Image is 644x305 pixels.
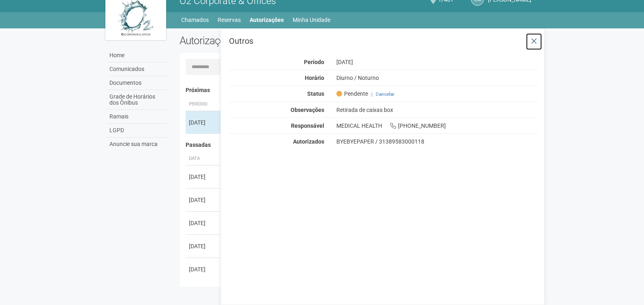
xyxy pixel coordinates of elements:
div: [DATE] [189,196,219,204]
div: [DATE] [189,118,219,127]
a: Documentos [107,76,167,90]
h4: Passadas [186,142,533,148]
a: Home [107,49,167,62]
strong: Período [304,59,324,65]
a: Comunicados [107,62,167,76]
h4: Próximas [186,87,533,93]
strong: Status [307,90,324,97]
div: [DATE] [189,219,219,227]
a: Chamados [181,14,209,26]
th: Data [186,152,222,165]
a: Reservas [218,14,241,26]
div: Diurno / Noturno [330,74,545,82]
div: [DATE] [330,58,545,66]
a: Minha Unidade [293,14,330,26]
a: LGPD [107,124,167,137]
h3: Outros [229,37,538,45]
div: [DATE] [189,265,219,273]
div: [DATE] [189,242,219,250]
a: Anuncie sua marca [107,137,167,151]
a: Autorizações [250,14,284,26]
div: [DATE] [189,173,219,181]
a: Grade de Horários dos Ônibus [107,90,167,110]
div: Retirada de caixas box [330,106,545,114]
span: Pendente [336,90,368,97]
strong: Autorizados [293,138,324,145]
a: Ramais [107,110,167,124]
strong: Horário [305,75,324,81]
th: Período [186,98,222,111]
div: MEDICAL HEALTH [PHONE_NUMBER] [330,122,545,129]
span: | [371,91,372,97]
strong: Observações [291,107,324,113]
strong: Responsável [291,122,324,129]
a: Cancelar [376,91,394,97]
h2: Autorizações [180,34,353,47]
div: BYEBYEPAPER / 31389583000118 [336,138,539,145]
